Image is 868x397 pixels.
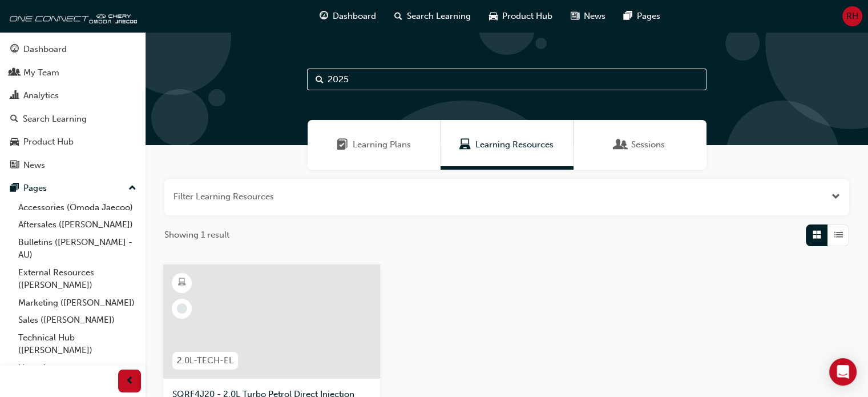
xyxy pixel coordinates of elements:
span: Sessions [631,138,665,151]
div: Open Intercom Messenger [829,358,857,386]
span: car-icon [10,137,19,147]
span: prev-icon [126,374,134,388]
a: Learning PlansLearning Plans [308,120,441,170]
a: news-iconNews [562,5,615,28]
a: search-iconSearch Learning [385,5,480,28]
a: pages-iconPages [615,5,669,28]
span: guage-icon [320,9,328,23]
button: DashboardMy TeamAnalyticsSearch LearningProduct HubNews [5,37,141,178]
span: Search [316,73,324,86]
button: Pages [5,178,141,199]
span: pages-icon [10,183,19,194]
a: Product Hub [5,131,141,153]
span: Learning Plans [337,138,348,151]
span: Product Hub [502,10,552,23]
a: Dashboard [5,39,141,60]
a: Search Learning [5,109,141,130]
span: Learning Resources [475,138,554,151]
a: Sales ([PERSON_NAME]) [14,311,141,329]
div: Search Learning [23,113,87,126]
div: News [23,159,45,172]
a: Aftersales ([PERSON_NAME]) [14,216,141,234]
div: Dashboard [23,43,67,56]
span: news-icon [571,9,579,23]
div: Product Hub [23,135,74,149]
span: 2.0L-TECH-EL [177,354,233,367]
button: RH [842,6,862,26]
span: Sessions [615,138,627,151]
span: car-icon [489,9,498,23]
a: My Team [5,62,141,83]
span: people-icon [10,68,19,78]
span: search-icon [394,9,402,23]
span: Search Learning [407,10,471,23]
span: Learning Plans [353,138,411,151]
span: News [584,10,605,23]
div: Pages [23,182,47,195]
a: User changes [14,359,141,377]
img: oneconnect [6,5,137,27]
span: guage-icon [10,45,19,55]
span: news-icon [10,161,19,171]
button: Open the filter [831,190,840,203]
span: RH [846,10,858,23]
a: Technical Hub ([PERSON_NAME]) [14,329,141,359]
span: up-icon [128,181,136,196]
div: My Team [23,66,59,79]
span: chart-icon [10,91,19,101]
a: External Resources ([PERSON_NAME]) [14,264,141,294]
a: News [5,155,141,176]
span: Pages [637,10,660,23]
a: Marketing ([PERSON_NAME]) [14,294,141,312]
a: Learning ResourcesLearning Resources [441,120,574,170]
a: Analytics [5,85,141,106]
span: Learning Resources [459,138,471,151]
span: pages-icon [624,9,632,23]
a: guage-iconDashboard [310,5,385,28]
span: learningResourceType_ELEARNING-icon [178,275,186,290]
span: Dashboard [333,10,376,23]
span: search-icon [10,114,18,125]
a: Bulletins ([PERSON_NAME] - AU) [14,234,141,264]
span: List [834,228,843,242]
span: learningRecordVerb_NONE-icon [177,303,187,314]
a: Accessories (Omoda Jaecoo) [14,199,141,216]
input: Search... [307,69,706,90]
a: SessionsSessions [574,120,706,170]
span: Grid [813,228,821,242]
div: Analytics [23,89,59,102]
a: car-iconProduct Hub [480,5,562,28]
span: Showing 1 result [164,228,229,242]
